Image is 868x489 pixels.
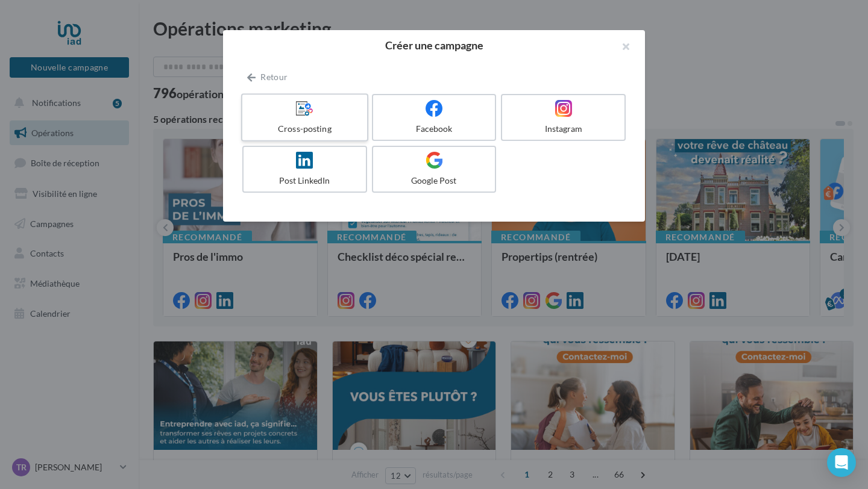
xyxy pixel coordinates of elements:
h2: Créer une campagne [242,40,626,51]
div: Open Intercom Messenger [827,448,856,477]
div: Cross-posting [247,123,362,135]
div: Instagram [507,123,620,135]
div: Facebook [378,123,491,135]
button: Retour [242,70,292,84]
div: Google Post [378,175,491,187]
div: Post LinkedIn [248,175,361,187]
